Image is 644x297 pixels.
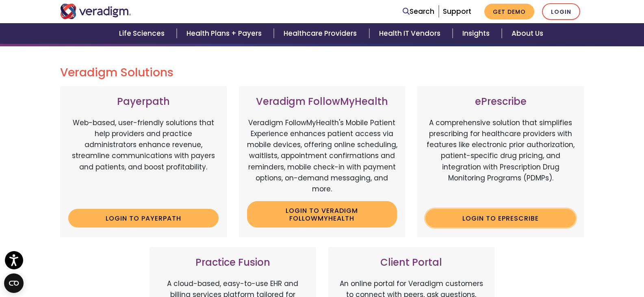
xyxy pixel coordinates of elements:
h3: ePrescribe [425,96,576,108]
a: Search [403,6,434,17]
a: About Us [502,23,553,44]
img: Veradigm logo [60,4,131,19]
button: Open CMP widget [4,273,24,293]
a: Get Demo [484,4,534,20]
a: Insights [453,23,502,44]
a: Login [542,3,580,20]
a: Healthcare Providers [274,23,369,44]
a: Login to Payerpath [68,209,219,228]
h3: Client Portal [336,257,487,269]
p: A comprehensive solution that simplifies prescribing for healthcare providers with features like ... [425,117,576,203]
h3: Practice Fusion [158,257,308,269]
h3: Payerpath [68,96,219,108]
a: Health IT Vendors [369,23,453,44]
a: Health Plans + Payers [177,23,274,44]
a: Life Sciences [109,23,177,44]
h2: Veradigm Solutions [60,66,584,80]
h3: Veradigm FollowMyHealth [247,96,397,108]
iframe: Drift Chat Widget [488,238,634,287]
p: Veradigm FollowMyHealth's Mobile Patient Experience enhances patient access via mobile devices, o... [247,117,397,195]
p: Web-based, user-friendly solutions that help providers and practice administrators enhance revenu... [68,117,219,203]
a: Login to Veradigm FollowMyHealth [247,201,397,228]
a: Login to ePrescribe [425,209,576,228]
a: Support [443,7,471,16]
